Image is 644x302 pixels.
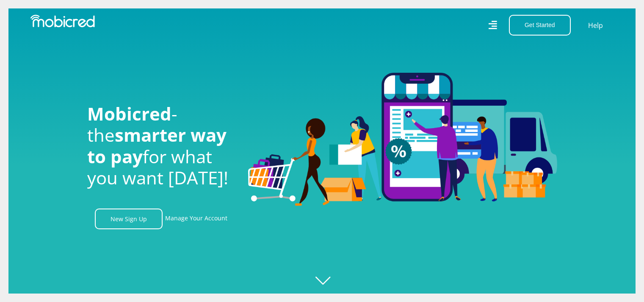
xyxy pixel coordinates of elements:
a: New Sign Up [95,209,163,229]
img: Welcome to Mobicred [248,73,557,206]
a: Help [588,20,603,31]
span: Mobicred [87,102,171,126]
span: smarter way to pay [87,123,227,168]
a: Manage Your Account [165,209,227,229]
button: Get Started [509,15,571,36]
img: Mobicred [30,15,95,27]
h1: - the for what you want [DATE]! [87,103,235,189]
